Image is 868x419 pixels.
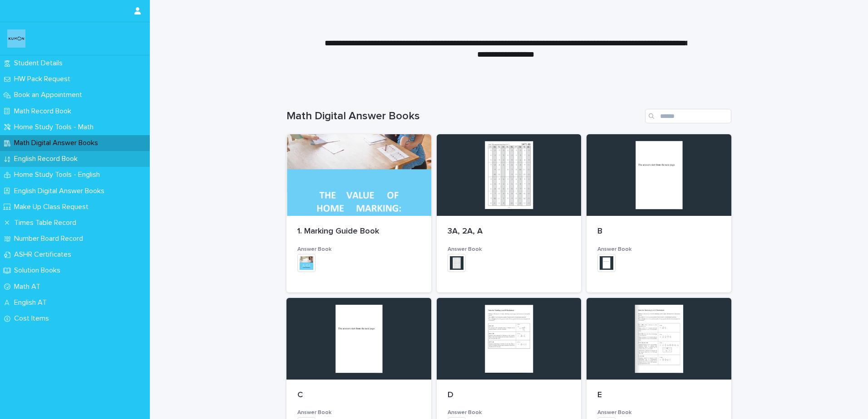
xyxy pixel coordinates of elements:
[297,227,420,237] p: 1. Marking Guide Book
[10,250,79,259] p: ASHR Certificates
[645,109,731,123] input: Search
[597,246,720,253] h3: Answer Book
[10,155,85,163] p: English Record Book
[10,203,96,211] p: Make Up Class Request
[10,187,112,195] p: English Digital Answer Books
[10,314,56,323] p: Cost Items
[587,134,731,292] a: BAnswer Book
[10,171,107,179] p: Home Study Tools - English
[297,409,420,416] h3: Answer Book
[10,266,68,275] p: Solution Books
[448,227,571,237] p: 3A, 2A, A
[10,123,101,132] p: Home Study Tools - Math
[597,409,720,416] h3: Answer Book
[10,75,78,83] p: HW Pack Request
[10,139,105,147] p: Math Digital Answer Books
[10,219,84,227] p: Times Table Record
[297,390,420,400] p: C
[448,390,571,400] p: D
[10,107,79,116] p: Math Record Book
[597,227,720,237] p: B
[297,246,420,253] h3: Answer Book
[597,390,720,400] p: E
[437,134,582,292] a: 3A, 2A, AAnswer Book
[10,59,70,68] p: Student Details
[286,134,431,292] a: 1. Marking Guide BookAnswer Book
[10,234,90,243] p: Number Board Record
[448,409,571,416] h3: Answer Book
[448,246,571,253] h3: Answer Book
[7,29,25,48] img: o6XkwfS7S2qhyeB9lxyF
[10,298,54,307] p: English AT
[10,283,48,291] p: Math AT
[10,91,89,99] p: Book an Appointment
[286,110,641,123] h1: Math Digital Answer Books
